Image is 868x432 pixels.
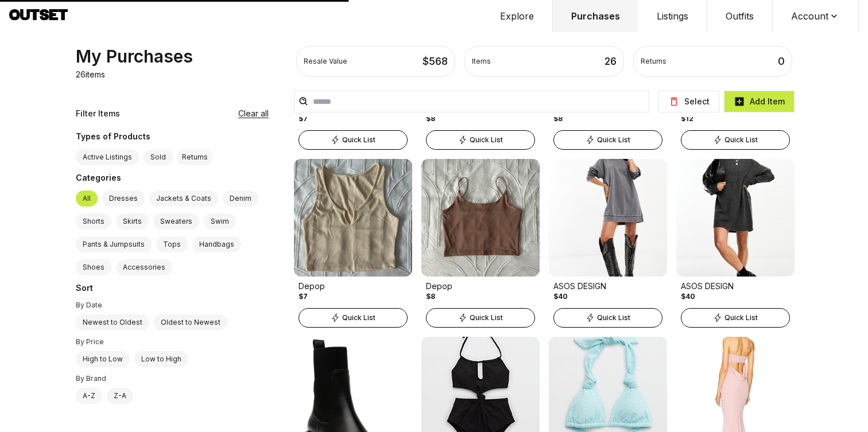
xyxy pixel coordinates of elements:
label: Shorts [76,213,111,229]
a: Product ImageDepop$7Quick List [294,159,412,328]
a: Product ImageASOS DESIGN$40Quick List [549,159,667,328]
label: Handbags [192,236,241,252]
label: Denim [223,190,258,207]
label: Skirts [116,213,149,229]
div: 0 [778,53,785,69]
div: By Date [76,301,269,310]
div: Categories [76,172,269,186]
label: Sold [144,149,173,165]
button: Add Item [724,91,795,112]
a: Quick List [294,306,412,328]
label: Swim [204,213,236,229]
div: 26 [604,53,617,69]
label: Accessories [116,259,172,275]
div: Depop [426,281,535,292]
div: $8 [426,292,435,301]
span: Quick List [724,313,758,322]
div: $12 [681,114,693,123]
label: Z-A [107,388,133,404]
label: Newest to Oldest [76,314,149,330]
div: $40 [681,292,695,301]
p: 26 items [76,69,105,80]
div: My Purchases [76,46,193,67]
div: $8 [553,114,563,123]
a: Product ImageDepop$8Quick List [421,159,540,328]
a: Quick List [421,306,540,328]
div: Returns [641,57,666,66]
div: ASOS DESIGN [681,281,790,292]
label: Tops [156,236,188,252]
button: Returns [177,149,212,165]
div: $7 [299,114,308,123]
label: A-Z [76,388,102,404]
div: $7 [299,292,308,301]
label: Sweaters [153,213,199,229]
div: By Price [76,337,269,347]
span: Quick List [470,135,503,145]
div: $40 [553,292,568,301]
label: All [76,190,98,207]
div: Filter Items [76,108,120,119]
span: Quick List [724,135,758,145]
a: Quick List [421,128,540,150]
img: Product Image [549,159,667,277]
div: Types of Products [76,131,269,145]
img: Product Image [294,159,412,277]
a: Quick List [549,128,667,150]
div: Resale Value [304,57,347,66]
div: By Brand [76,374,269,383]
img: Product Image [676,159,795,277]
a: Quick List [676,128,795,150]
label: Low to High [134,351,188,367]
span: Quick List [597,313,630,322]
span: Quick List [470,313,503,322]
label: Jackets & Coats [149,190,218,207]
label: Pants & Jumpsuits [76,236,152,252]
div: Items [472,57,491,66]
label: Active Listings [76,149,139,165]
span: Quick List [342,135,375,145]
label: High to Low [76,351,130,367]
button: Clear all [238,108,269,119]
a: Quick List [294,128,412,150]
div: Depop [299,281,408,292]
span: Quick List [342,313,375,322]
div: $8 [426,114,435,123]
label: Oldest to Newest [154,314,227,330]
a: Product ImageASOS DESIGN$40Quick List [676,159,795,328]
a: Quick List [549,306,667,328]
div: Sort [76,282,269,296]
img: Product Image [421,159,540,277]
span: Quick List [597,135,630,145]
div: $ 568 [423,53,448,69]
button: Select [658,91,719,112]
label: Dresses [102,190,145,207]
div: ASOS DESIGN [553,281,662,292]
a: Quick List [676,306,795,328]
label: Shoes [76,259,111,275]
